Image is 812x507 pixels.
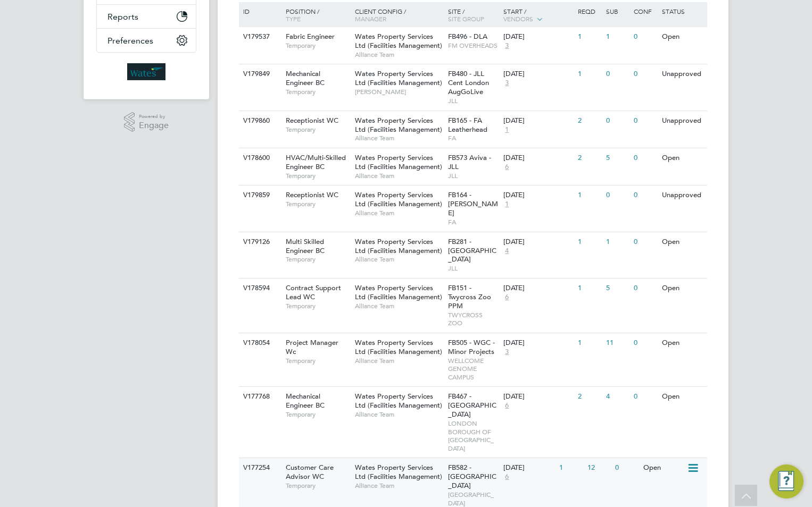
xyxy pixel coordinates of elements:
[503,238,573,247] div: [DATE]
[286,41,350,50] span: Temporary
[355,88,443,96] span: [PERSON_NAME]
[575,333,603,353] div: 1
[503,32,573,41] div: [DATE]
[631,185,659,205] div: 0
[241,27,278,47] div: V179537
[278,2,352,28] div: Position /
[631,27,659,47] div: 0
[286,481,350,490] span: Temporary
[286,200,350,208] span: Temporary
[241,387,278,407] div: V177768
[631,64,659,84] div: 0
[503,392,573,401] div: [DATE]
[448,419,499,452] span: LONDON BOROUGH OF [GEOGRAPHIC_DATA]
[286,302,350,310] span: Temporary
[448,172,499,180] span: JLL
[448,357,499,382] span: WELLCOME GENOME CAMPUS
[448,311,499,327] span: TWYCROSS ZOO
[575,387,603,407] div: 2
[355,209,443,217] span: Alliance Team
[659,111,706,131] div: Unapproved
[659,278,706,298] div: Open
[107,36,153,46] span: Preferences
[448,237,496,264] span: FB281 - [GEOGRAPHIC_DATA]
[286,116,338,125] span: Receptionist WC
[241,64,278,84] div: V179849
[241,458,278,478] div: V177254
[241,185,278,205] div: V179859
[355,116,442,134] span: Wates Property Services Ltd (Facilities Management)
[355,190,442,208] span: Wates Property Services Ltd (Facilities Management)
[603,278,631,298] div: 5
[355,50,443,59] span: Alliance Team
[659,27,706,47] div: Open
[355,410,443,419] span: Alliance Team
[241,278,278,298] div: V178594
[659,2,706,20] div: Status
[575,185,603,205] div: 1
[355,237,442,255] span: Wates Property Services Ltd (Facilities Management)
[503,79,510,88] span: 3
[107,12,138,22] span: Reports
[139,121,169,130] span: Engage
[355,69,442,87] span: Wates Property Services Ltd (Facilities Management)
[631,232,659,252] div: 0
[603,387,631,407] div: 4
[286,69,325,87] span: Mechanical Engineer BC
[286,410,350,419] span: Temporary
[97,5,196,28] button: Reports
[503,472,510,481] span: 6
[503,401,510,410] span: 6
[448,491,499,507] span: [GEOGRAPHIC_DATA]
[448,392,496,419] span: FB467 - [GEOGRAPHIC_DATA]
[659,148,706,168] div: Open
[448,463,496,490] span: FB582 - [GEOGRAPHIC_DATA]
[659,185,706,205] div: Unapproved
[448,264,499,273] span: JLL
[659,333,706,353] div: Open
[286,255,350,264] span: Temporary
[659,387,706,407] div: Open
[445,2,501,28] div: Site /
[448,338,495,356] span: FB505 - WGC - Minor Projects
[448,116,487,134] span: FB165 - FA Leatherhead
[355,32,442,50] span: Wates Property Services Ltd (Facilities Management)
[503,41,510,50] span: 3
[448,190,498,217] span: FB164 - [PERSON_NAME]
[575,278,603,298] div: 1
[448,283,491,310] span: FB151 - Twycross Zoo PPM
[603,27,631,47] div: 1
[503,293,510,302] span: 6
[575,148,603,168] div: 2
[139,112,169,121] span: Powered by
[355,302,443,310] span: Alliance Team
[286,463,334,481] span: Customer Care Advisor WC
[286,14,301,23] span: Type
[286,88,350,96] span: Temporary
[501,2,575,29] div: Start /
[631,148,659,168] div: 0
[286,357,350,365] span: Temporary
[575,64,603,84] div: 1
[603,111,631,131] div: 0
[659,64,706,84] div: Unapproved
[659,232,706,252] div: Open
[448,41,499,50] span: FM OVERHEADS
[241,2,278,20] div: ID
[355,463,442,481] span: Wates Property Services Ltd (Facilities Management)
[603,2,631,20] div: Sub
[603,64,631,84] div: 0
[355,153,442,171] span: Wates Property Services Ltd (Facilities Management)
[241,333,278,353] div: V178054
[575,111,603,131] div: 2
[503,463,554,472] div: [DATE]
[355,357,443,365] span: Alliance Team
[448,134,499,142] span: FA
[448,153,491,171] span: FB573 Aviva - JLL
[448,97,499,105] span: JLL
[603,185,631,205] div: 0
[503,339,573,348] div: [DATE]
[355,481,443,490] span: Alliance Team
[503,70,573,79] div: [DATE]
[503,125,510,134] span: 1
